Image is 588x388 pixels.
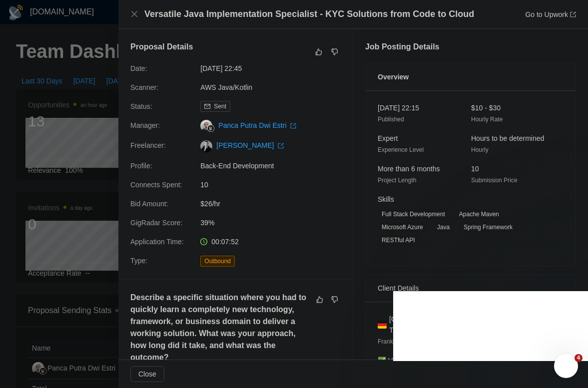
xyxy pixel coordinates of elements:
span: Submission Price [471,177,518,184]
span: Experience Level [378,146,424,153]
span: Spring Framework [460,222,517,233]
span: Java [433,222,454,233]
button: dislike [329,46,341,58]
span: Profile: [130,162,152,170]
span: like [315,48,322,56]
span: 39% [200,217,350,228]
h5: Proposal Details [130,41,193,53]
button: dislike [329,294,341,306]
span: close [130,10,138,18]
span: 4 [575,354,583,362]
span: Application Time: [130,238,184,246]
span: clock-circle [200,238,207,245]
span: Scanner: [130,83,158,91]
div: Client Details [378,275,564,302]
span: export [278,143,284,149]
span: Back-End Development [200,160,350,171]
iframe: Intercom live chat [554,354,578,378]
span: 00:07:52 [211,238,239,246]
h4: Versatile Java Implementation Specialist - KYC Solutions from Code to Cloud [144,8,474,20]
span: Freelancer: [130,141,166,149]
span: 10 [471,165,479,173]
span: Outbound [200,256,235,267]
span: [DATE] 22:45 [200,63,350,74]
span: 10 [200,179,350,190]
span: dislike [331,48,338,56]
span: More than 6 months [378,165,440,173]
span: Bid Amount: [130,200,168,208]
button: like [314,294,326,306]
span: Expert [378,134,398,142]
button: Close [130,366,164,382]
span: $10 - $30 [471,104,501,112]
span: GigRadar Score: [130,219,182,227]
h5: Job Posting Details [365,41,439,53]
img: gigradar-bm.png [207,125,214,132]
button: Close [130,10,138,18]
span: Manager: [130,121,160,129]
span: Published [378,116,404,123]
span: Apache Maven [455,209,503,220]
span: Overview [378,71,409,82]
img: c1-UjRBJP_zTFNXDICuqwFTyJPQpUxVtGN8L6Q_Ow-sbyAwyq_HA9eDeCFlyqj4l7G [200,140,212,152]
span: export [290,123,296,129]
span: Full Stack Development [378,209,449,220]
button: like [313,46,325,58]
span: Skills [378,195,394,203]
span: Status: [130,102,152,110]
span: export [570,11,576,17]
span: Close [138,369,156,380]
span: Hourly [471,146,489,153]
span: Hourly Rate [471,116,503,123]
span: RESTful API [378,235,419,246]
span: Connects Spent: [130,181,182,189]
span: Sent [214,103,226,110]
h5: Describe a specific situation where you had to quickly learn a completely new technology, framewo... [130,292,309,364]
span: mail [204,103,210,109]
span: dislike [331,296,338,304]
img: 🇩🇪 [378,319,387,330]
span: Frankfurt 09:40 PM [378,338,429,345]
span: ✅ Verified [378,357,412,365]
span: Hours to be determined [471,134,544,142]
a: AWS Java/Kotlin [200,83,252,91]
span: Project Length [378,177,416,184]
span: Type: [130,257,147,265]
span: Microsoft Azure [378,222,427,233]
a: [PERSON_NAME] export [216,141,284,149]
span: $26/hr [200,198,350,209]
a: Go to Upworkexport [525,10,576,18]
span: [DATE] 22:15 [378,104,419,112]
a: Panca Putra Dwi Estri export [218,121,296,129]
span: like [316,296,323,304]
span: Date: [130,64,147,72]
span: [GEOGRAPHIC_DATA] [389,314,455,336]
